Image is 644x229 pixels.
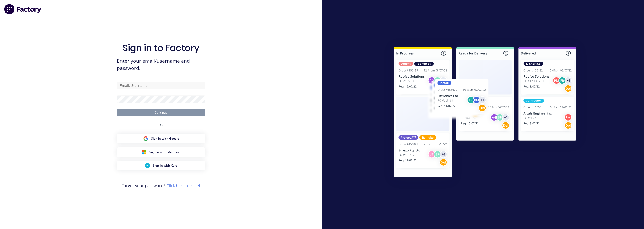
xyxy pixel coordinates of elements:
span: Sign in with Google [151,136,179,141]
span: Sign in with Microsoft [149,150,181,154]
span: Forgot your password? [122,182,200,189]
img: Factory [4,4,42,14]
img: Sign in [383,37,587,189]
a: Click here to reset [166,183,200,188]
span: Enter your email/username and password. [117,57,205,72]
h1: Sign in to Factory [123,42,199,53]
img: Xero Sign in [145,163,150,168]
img: Microsoft Sign in [141,150,146,155]
input: Email/Username [117,82,205,89]
div: OR [158,116,164,134]
button: Continue [117,109,205,116]
img: Google Sign in [143,136,148,141]
button: Microsoft Sign inSign in with Microsoft [117,147,205,157]
span: Sign in with Xero [153,163,177,168]
button: Google Sign inSign in with Google [117,134,205,143]
button: Xero Sign inSign in with Xero [117,161,205,170]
